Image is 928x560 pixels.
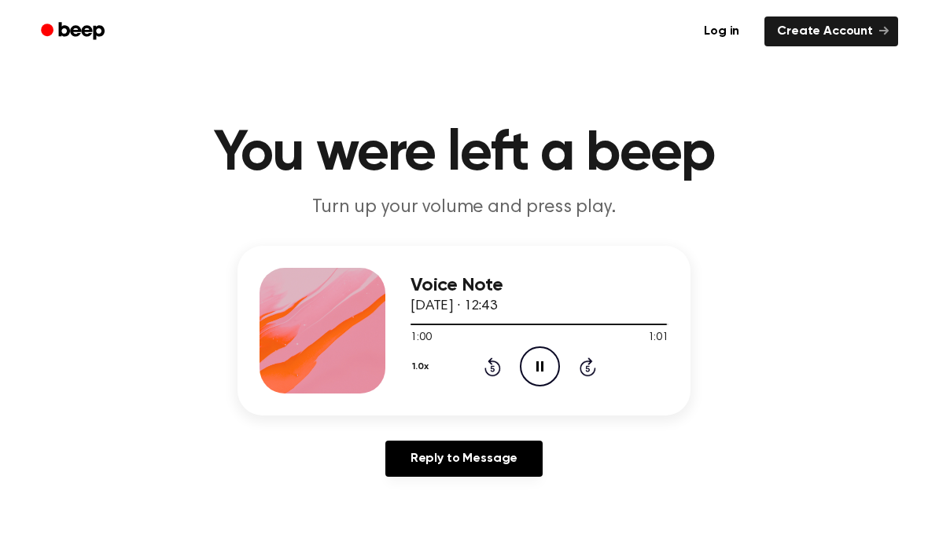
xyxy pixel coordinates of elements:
span: 1:01 [648,330,668,346]
span: 1:00 [411,330,431,346]
a: Beep [30,16,119,47]
span: [DATE] · 12:43 [411,299,497,313]
a: Create Account [764,16,898,46]
h1: You were left a beep [61,126,867,182]
a: Log in [688,13,755,49]
button: 1.0x [411,353,434,380]
a: Reply to Message [385,441,543,477]
h3: Voice Note [411,275,668,296]
p: Turn up your volume and press play. [162,195,766,221]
